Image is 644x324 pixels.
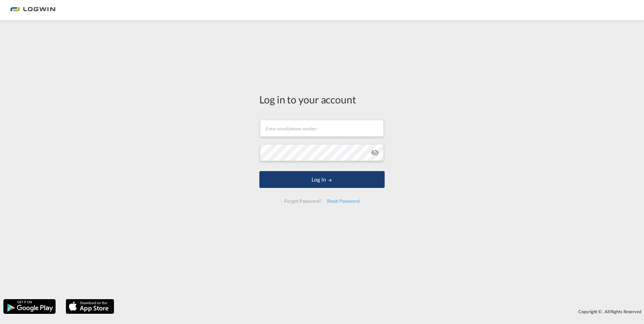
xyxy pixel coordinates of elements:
div: Log in to your account [259,92,385,106]
md-icon: icon-eye-off [371,149,379,157]
input: Enter email/phone number [260,120,384,137]
div: Copyright © . All Rights Reserved [118,306,644,317]
img: apple.png [65,298,115,315]
div: Reset Password [324,195,362,207]
button: LOGIN [259,171,385,188]
img: bc73a0e0d8c111efacd525e4c8ad7d32.png [10,3,56,18]
img: google.png [3,298,56,315]
div: Forgot Password? [282,195,324,207]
